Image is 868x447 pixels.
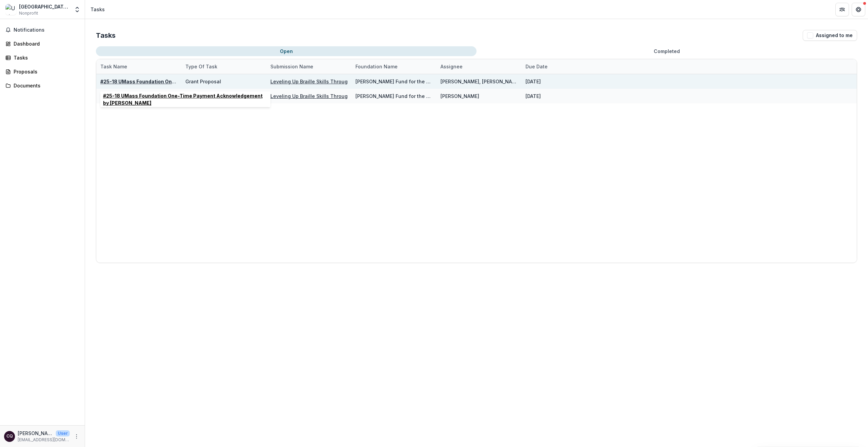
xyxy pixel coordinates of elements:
[185,93,201,100] div: Report
[96,46,477,56] button: Open
[72,432,81,441] button: More
[3,52,82,63] a: Tasks
[181,59,266,74] div: Type of Task
[3,66,82,77] a: Proposals
[351,63,402,70] div: Foundation Name
[355,93,432,100] div: [PERSON_NAME] Fund for the Blind
[521,59,606,74] div: Due Date
[88,4,107,14] nav: breadcrumb
[852,3,865,16] button: Get Help
[835,3,849,16] button: Partners
[270,93,471,99] a: Leveling Up Braille Skills Through Sustained High Quality Professional Development
[266,59,351,74] div: Submission Name
[14,68,77,75] div: Proposals
[3,38,82,49] a: Dashboard
[100,93,191,99] a: 25-18 UMass Foundation Final Report
[14,82,77,89] div: Documents
[270,79,471,84] a: Leveling Up Braille Skills Through Sustained High Quality Professional Development
[96,59,181,74] div: Task Name
[3,80,82,91] a: Documents
[3,24,82,35] button: Notifications
[100,79,309,84] a: #25-18 UMass Foundation One-Time Payment Acknowledgement by [PERSON_NAME]
[525,78,541,85] div: [DATE]
[18,437,70,443] p: [EMAIL_ADDRESS][DOMAIN_NAME]
[521,63,552,70] div: Due Date
[18,430,53,437] p: [PERSON_NAME]
[351,59,436,74] div: Foundation Name
[185,78,221,85] div: Grant Proposal
[72,3,82,16] button: Open entity switcher
[5,4,16,15] img: University of Massachusetts (UMASS) Foundation Inc
[56,430,70,436] p: User
[440,78,517,85] div: [PERSON_NAME], [PERSON_NAME]
[477,46,857,56] button: Completed
[19,3,70,10] div: [GEOGRAPHIC_DATA][US_STATE] (UMASS) Foundation Inc
[14,27,79,33] span: Notifications
[96,63,131,70] div: Task Name
[440,93,479,100] div: [PERSON_NAME]
[96,31,116,39] h2: Tasks
[90,6,105,13] div: Tasks
[181,63,221,70] div: Type of Task
[436,59,521,74] div: Assignee
[14,54,77,61] div: Tasks
[525,93,541,100] div: [DATE]
[355,78,432,85] div: [PERSON_NAME] Fund for the Blind
[436,63,467,70] div: Assignee
[14,40,77,47] div: Dashboard
[19,10,38,16] span: Nonprofit
[6,434,13,438] div: Carol Qiu
[266,63,317,70] div: Submission Name
[803,30,857,41] button: Assigned to me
